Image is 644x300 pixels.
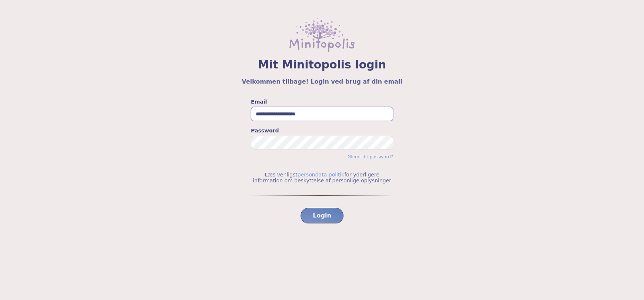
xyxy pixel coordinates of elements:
label: Email [251,98,393,105]
button: Login [301,208,343,223]
span: Login [313,211,331,220]
h5: Velkommen tilbage! Login ved brug af din email [18,77,626,86]
label: Password [251,127,393,134]
a: Glemt dit password? [348,154,393,159]
a: persondata politik [298,172,345,178]
span: Mit Minitopolis login [18,58,626,71]
p: Læs venligst for yderligere information om beskyttelse af personlige oplysninger [251,172,393,183]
